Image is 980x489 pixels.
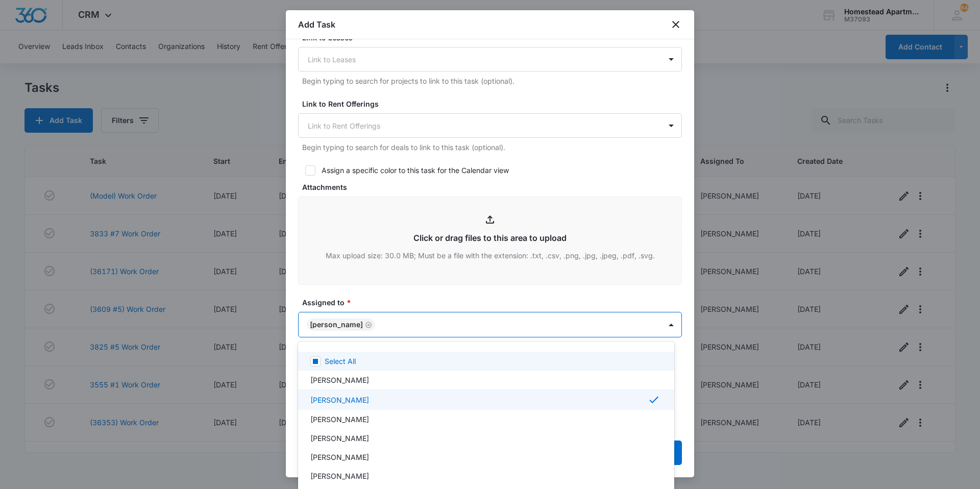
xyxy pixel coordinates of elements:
[310,471,369,481] p: [PERSON_NAME]
[310,433,369,444] p: [PERSON_NAME]
[310,395,369,405] p: [PERSON_NAME]
[310,414,369,425] p: [PERSON_NAME]
[310,452,369,462] p: [PERSON_NAME]
[310,375,369,385] p: [PERSON_NAME]
[325,356,356,366] p: Select All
